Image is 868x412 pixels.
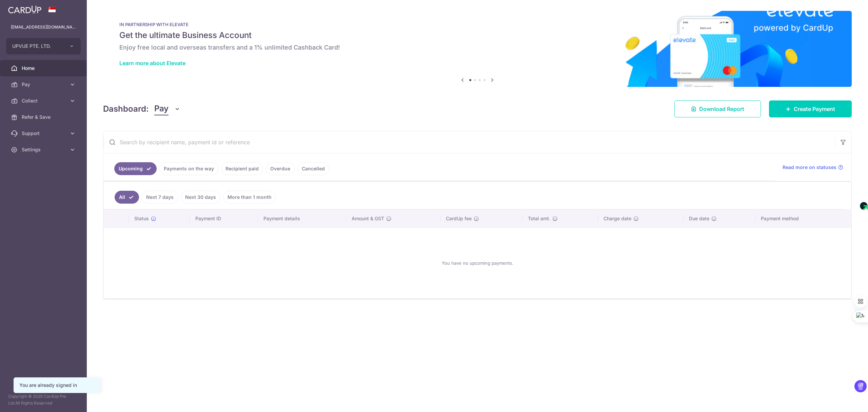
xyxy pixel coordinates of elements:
p: IN PARTNERSHIP WITH ELEVATE [119,22,835,27]
span: Support [22,130,66,137]
a: Next 30 days [181,191,220,204]
span: UPVUE PTE. LTD. [12,43,62,50]
button: UPVUE PTE. LTD. [6,38,81,54]
span: Status [134,215,149,222]
a: Download Report [674,100,761,117]
th: Payment ID [190,210,258,227]
a: More than 1 month [223,191,276,204]
div: You are already signed in [19,382,95,389]
input: Search by recipient name, payment id or reference [103,131,835,153]
span: Read more on statuses [783,164,836,171]
div: You have no upcoming payments. [112,233,843,293]
img: Renovation banner [103,11,852,87]
span: Pay [154,102,169,115]
span: Amount & GST [352,215,384,222]
th: Payment method [755,210,851,227]
span: Charge date [604,215,631,222]
span: CardUp fee [446,215,472,222]
span: Home [22,65,66,72]
h4: Dashboard: [103,103,149,115]
button: Pay [154,102,180,115]
a: Next 7 days [142,191,178,204]
span: Settings [22,146,66,153]
th: Payment details [258,210,346,227]
span: Collect [22,97,66,104]
p: [EMAIL_ADDRESS][DOMAIN_NAME] [11,24,76,31]
a: Create Payment [769,100,852,117]
span: Total amt. [528,215,550,222]
a: Payments on the way [159,162,218,175]
img: CardUp [8,5,41,14]
a: All [115,191,139,204]
a: Overdue [266,162,295,175]
a: Learn more about Elevate [119,60,185,67]
span: Pay [22,81,66,88]
span: Download Report [699,105,744,113]
a: Cancelled [297,162,329,175]
span: Due date [689,215,709,222]
h6: Enjoy free local and overseas transfers and a 1% unlimited Cashback Card! [119,43,835,52]
a: Upcoming [114,162,157,175]
span: Refer & Save [22,114,66,120]
a: Recipient paid [221,162,263,175]
h5: Get the ultimate Business Account [119,30,835,41]
span: Create Payment [794,105,835,113]
a: Read more on statuses [783,164,843,171]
